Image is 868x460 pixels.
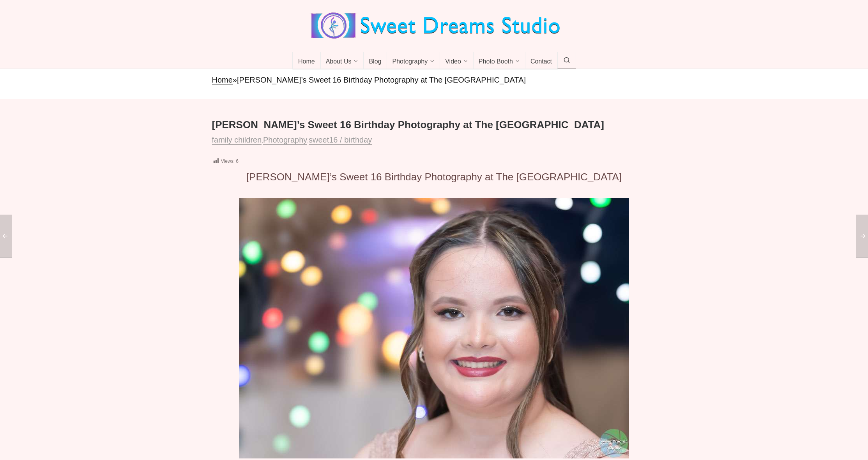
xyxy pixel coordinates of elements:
span: Views: [221,159,235,164]
span: » [233,76,237,84]
span: Video [445,58,461,66]
span: Home [298,58,315,66]
span: , , [212,138,375,144]
a: Photography [387,52,440,69]
a: Photo Booth [473,52,525,69]
nav: breadcrumbs [212,75,656,85]
span: About Us [326,58,352,66]
span: [PERSON_NAME]’s Sweet 16 Birthday Photography at The [GEOGRAPHIC_DATA] [237,76,526,84]
span: Photography [392,58,428,66]
img: Sweet 16 Photography Brigid American Hotel Nj 12 [239,198,629,458]
a: Video [440,52,474,69]
a: family children [212,136,262,145]
a: sweet16 / birthday [309,136,372,145]
span: Contact [530,58,552,66]
img: Best Wedding Event Photography Photo Booth Videography NJ NY [308,12,560,40]
span: [PERSON_NAME]’s Sweet 16 Birthday Photography at The [GEOGRAPHIC_DATA] [246,171,622,183]
span: Photo Booth [479,58,513,66]
a: Photography [263,136,307,145]
a: Home [292,52,321,69]
a: Blog [363,52,387,69]
a: Contact [525,52,558,69]
span: 6 [236,159,239,164]
a: Home [212,76,233,85]
a: About Us [320,52,364,69]
h1: [PERSON_NAME]’s Sweet 16 Birthday Photography at The [GEOGRAPHIC_DATA] [212,118,656,132]
span: Blog [369,58,381,66]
